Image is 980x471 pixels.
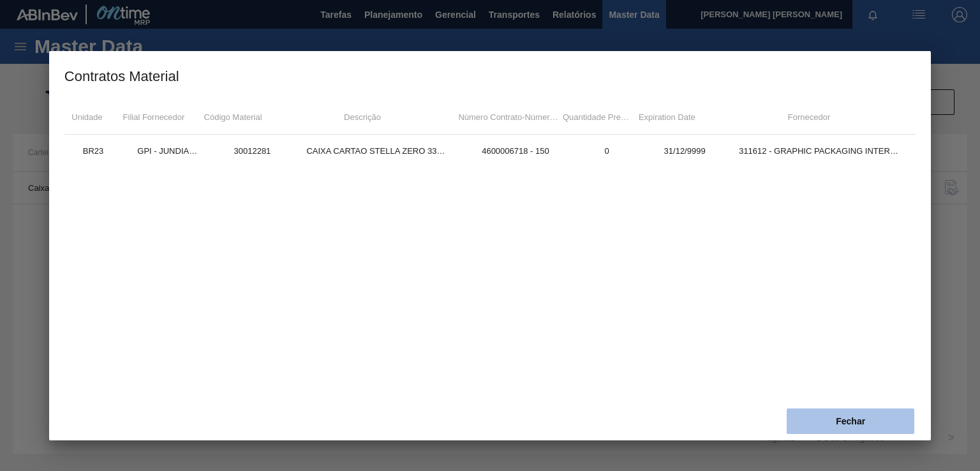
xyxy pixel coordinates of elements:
td: Código Material [198,100,269,135]
td: Expiration Date [632,100,702,135]
td: Quantidade Prevista [561,100,632,135]
td: 4600006718 - 150 [463,135,568,167]
td: 30012281 [213,135,291,167]
td: Número Contrato - Número Item [456,100,561,135]
td: BR23 [64,135,122,167]
td: Descrição [269,100,457,135]
td: GPI - JUNDIAÍ (SP) [122,135,213,167]
td: Fornecedor [702,100,916,135]
td: 311612 - GRAPHIC PACKAGING INTERNATIONAL DO - 00400634000131 [724,135,916,167]
td: Filial Fornecedor [110,100,197,135]
td: Unidade [64,100,110,135]
td: 31/12/9999 [646,135,724,167]
div: Contratos Material [64,66,179,87]
td: CAIXA CARTAO STELLA ZERO 330ML EXP PY UR [291,135,463,167]
button: Fechar [787,408,914,434]
td: 0 [568,135,646,167]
